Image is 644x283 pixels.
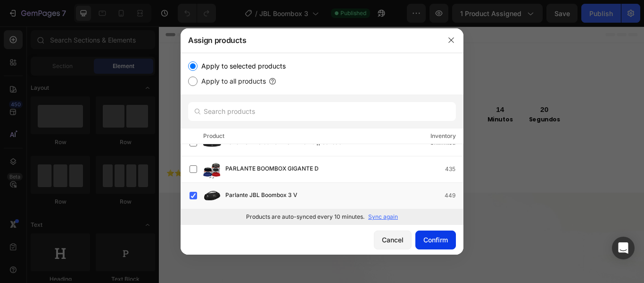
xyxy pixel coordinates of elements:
[431,92,468,103] div: 20
[423,235,448,245] div: Confirm
[246,213,364,221] p: Products are auto-synced every 10 minutes.
[431,103,468,114] p: Segundos
[445,191,463,200] div: 449
[415,231,456,249] button: Confirm
[8,164,557,178] p: ⭐⭐⭐⭐⭐ +100.000 [DEMOGRAPHIC_DATA] satisfechos en todo el país.
[225,190,297,201] span: Parlante JBL Boombox 3 V
[383,92,413,103] div: 14
[188,102,456,121] input: Search products
[382,235,404,245] div: Cancel
[203,186,222,205] img: product-img
[225,164,319,174] span: PARLANTE BOOMBOX GIGANTE D
[445,164,463,174] div: 435
[203,131,224,141] div: Product
[612,237,635,259] div: Open Intercom Messenger
[198,76,266,87] label: Apply to all products
[430,131,456,141] div: Inventory
[203,160,222,179] img: product-img
[374,231,412,249] button: Cancel
[181,28,439,52] div: Assign products
[383,103,413,114] p: Minutos
[181,53,463,224] div: />
[368,213,398,221] p: Sync again
[198,60,286,72] label: Apply to selected products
